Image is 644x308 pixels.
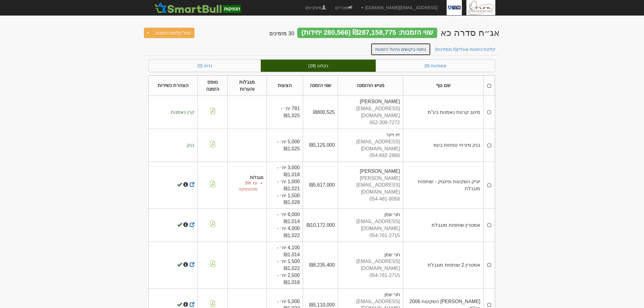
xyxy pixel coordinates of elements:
img: pdf-file-icon.png [210,221,216,227]
h5: מגבלות [231,175,264,180]
th: שווי הזמנה [303,75,338,96]
div: 052-309-7272 [341,119,400,126]
div: 054-682-2866 [341,152,400,159]
div: חני שמן [341,211,400,218]
div: אלבר שירותי מימונית בע"מ - אג״ח (סדרה כא ) - הנפקה לציבור [440,28,500,38]
span: 1,500 יח׳ - ₪1,028 [277,193,300,205]
th: הצעות [267,75,303,96]
div: [EMAIL_ADDRESS][DOMAIN_NAME] [341,105,400,119]
td: בנק מזרחי טפחות בעמ [403,129,484,162]
a: נקלטו (29) [261,60,376,72]
img: pdf-file-icon.png [210,181,216,187]
th: טופס הזמנה [198,75,227,96]
span: 6,000 יח׳ - ₪1,014 [277,212,300,224]
img: pdf-file-icon.png [210,108,216,114]
div: שווי הזמנות: ₪287,158,775 (280,566 יחידות) [297,28,437,38]
span: 4,000 יח׳ - ₪1,022 [277,226,300,238]
span: 4,100 יח׳ - ₪1,014 [277,245,300,257]
h4: 30 מזמינים [269,31,294,37]
div: חני שמן [341,291,400,298]
div: [EMAIL_ADDRESS][DOMAIN_NAME] [341,138,400,152]
img: pdf-file-icon.png [210,261,216,267]
div: [EMAIL_ADDRESS][DOMAIN_NAME] [341,258,400,272]
th: מגבלות והערות [228,75,267,96]
div: [PERSON_NAME] [341,168,400,175]
span: 5,000 יח׳ - ₪1,025 [277,139,300,151]
td: ₪800,525 [303,96,338,129]
span: 781 יח׳ - ₪1,025 [281,106,300,118]
th: שם גוף [403,75,484,96]
span: קרן נאמנות [171,110,194,115]
a: ניתוח ביקושים וניהול הזמנות [371,43,431,56]
td: ₪5,125,000 [303,129,338,162]
div: זיו ויינר [341,131,400,138]
td: אמטרין שותפות מוגבלת [403,209,484,242]
div: [PERSON_NAME] [341,98,400,105]
div: 054-761-2715 [341,232,400,239]
a: ממתינות (0) [376,60,495,72]
img: pdf-file-icon.png [210,300,216,307]
img: SmartBull Logo [153,2,243,14]
td: יוניק השקעות ופינטק - שותפות מוגבלת [403,162,484,209]
a: נדחו (0) [149,60,261,72]
td: ₪8,235,400 [303,242,338,289]
span: 2,500 יח׳ - ₪1,018 [277,273,300,285]
div: [EMAIL_ADDRESS][DOMAIN_NAME] [341,218,400,232]
div: 054-761-2715 [341,272,400,279]
img: pdf-file-icon.png [210,141,216,147]
th: מגיש ההזמנה [338,75,403,96]
span: 3,000 יח׳ - ₪1,018 [277,165,300,177]
div: 054-481-8058 [341,196,400,203]
li: עד 3% מההנפקה [231,180,257,192]
td: מיטב קרנות נאמנות בע"מ [403,96,484,129]
th: הצהרת כשירות [149,75,198,96]
div: חני שמן [341,251,400,258]
td: ₪10,172,000 [303,209,338,242]
td: ₪5,617,000 [303,162,338,209]
span: (0 ממתינות) [435,47,457,52]
button: בטל קליטת הזמנות [152,28,194,38]
span: בנק [187,142,194,148]
td: אמטרין 2 שותפות מוגבלת [403,242,484,289]
div: [PERSON_NAME][EMAIL_ADDRESS][DOMAIN_NAME] [341,175,400,196]
span: 1,500 יח׳ - ₪1,022 [277,259,300,271]
span: 1,000 יח׳ - ₪1,021 [277,179,300,191]
a: קליטת הזמנות אונליין(0 ממתינות) [430,43,501,56]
